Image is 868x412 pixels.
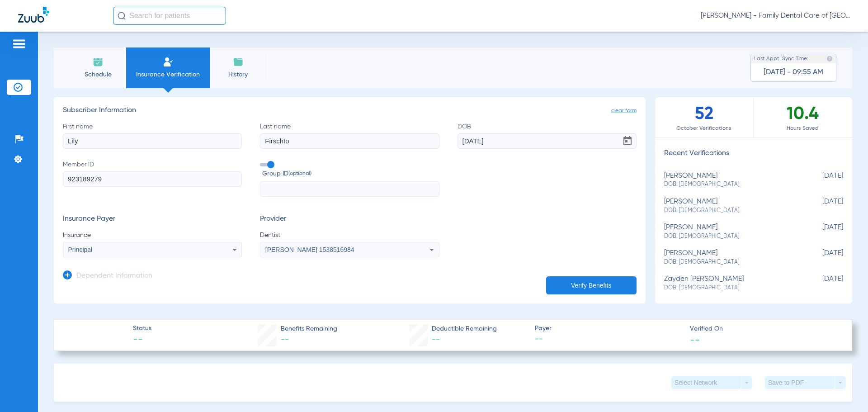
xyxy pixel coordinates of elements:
span: Benefits Remaining [281,324,337,334]
div: [PERSON_NAME] [664,249,798,266]
div: [PERSON_NAME] [664,223,798,240]
img: Schedule [93,57,104,67]
span: Insurance Verification [133,70,203,79]
input: Member ID [63,171,242,187]
span: Schedule [76,70,119,79]
span: -- [690,335,700,344]
span: DOB: [DEMOGRAPHIC_DATA] [664,284,798,292]
span: Principal [68,246,93,253]
span: [DATE] [798,249,843,266]
span: [DATE] - 09:55 AM [764,68,823,77]
span: Verified On [690,324,837,334]
span: -- [535,334,682,345]
h3: Insurance Payer [63,215,242,224]
img: History [233,57,244,67]
img: Manual Insurance Verification [163,57,174,67]
span: Insurance [63,231,242,240]
span: [DATE] [798,172,843,189]
span: [PERSON_NAME] 1538516984 [265,246,354,253]
h3: Provider [260,215,439,224]
span: DOB: [DEMOGRAPHIC_DATA] [664,232,798,241]
img: last sync help info [826,56,833,62]
span: October Verifications [655,124,753,133]
span: [PERSON_NAME] - Family Dental Care of [GEOGRAPHIC_DATA] [701,11,850,20]
img: hamburger-icon [12,38,26,49]
img: Zuub Logo [18,7,49,23]
div: 10.4 [754,97,852,137]
h3: Dependent Information [76,272,152,281]
span: Hours Saved [754,124,852,133]
span: clear form [611,106,637,115]
input: Search for patients [113,7,226,25]
span: DOB: [DEMOGRAPHIC_DATA] [664,258,798,266]
label: Member ID [63,160,242,197]
input: Last name [260,133,439,149]
h3: Subscriber Information [63,106,637,115]
span: [DATE] [798,275,843,292]
div: [PERSON_NAME] [664,172,798,189]
span: -- [133,334,151,346]
span: Group ID [262,169,439,179]
label: First name [63,122,242,149]
button: Verify Benefits [546,276,637,294]
input: DOBOpen calendar [458,133,637,149]
span: DOB: [DEMOGRAPHIC_DATA] [664,207,798,215]
div: zayden [PERSON_NAME] [664,275,798,292]
span: Dentist [260,231,439,240]
div: 52 [655,97,754,137]
span: Payer [535,324,682,333]
span: History [217,70,259,79]
span: DOB: [DEMOGRAPHIC_DATA] [664,180,798,189]
button: Open calendar [618,132,637,150]
img: Search Icon [118,12,126,20]
span: [DATE] [798,223,843,240]
span: -- [432,336,440,344]
small: (optional) [288,169,311,179]
span: Status [133,324,151,333]
span: -- [281,336,289,344]
label: DOB [458,122,637,149]
h3: Recent Verifications [655,149,852,158]
span: [DATE] [798,198,843,214]
input: First name [63,133,242,149]
div: [PERSON_NAME] [664,198,798,214]
span: Last Appt. Sync Time: [754,54,808,63]
span: Deductible Remaining [432,324,497,334]
label: Last name [260,122,439,149]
